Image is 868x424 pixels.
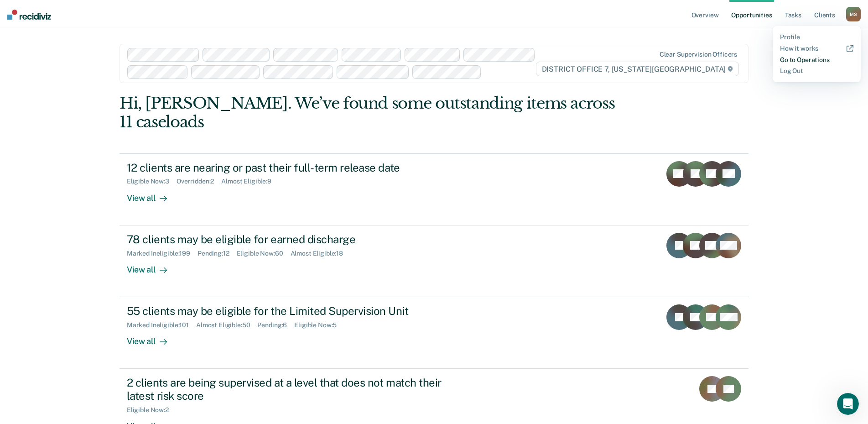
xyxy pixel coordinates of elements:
[120,94,623,131] div: Hi, [PERSON_NAME]. We’ve found some outstanding items across 11 caseloads
[127,406,176,414] div: Eligible Now : 2
[127,233,447,246] div: 78 clients may be eligible for earned discharge
[177,178,221,185] div: Overridden : 2
[127,257,178,275] div: View all
[660,51,737,58] div: Clear supervision officers
[120,225,748,297] a: 78 clients may be eligible for earned dischargeMarked Ineligible:199Pending:12Eligible Now:60Almo...
[780,45,853,52] a: How it works
[294,321,344,329] div: Eligible Now : 5
[127,250,198,257] div: Marked Ineligible : 199
[127,321,196,329] div: Marked Ineligible : 101
[120,297,748,369] a: 55 clients may be eligible for the Limited Supervision UnitMarked Ineligible:101Almost Eligible:5...
[846,7,861,21] div: M S
[780,56,853,64] a: Go to Operations
[837,393,859,415] iframe: Intercom live chat
[7,10,51,20] img: Recidiviz
[127,161,447,174] div: 12 clients are nearing or past their full-term release date
[291,250,351,257] div: Almost Eligible : 18
[196,321,258,329] div: Almost Eligible : 50
[221,178,279,185] div: Almost Eligible : 9
[780,67,853,75] a: Log Out
[780,33,853,41] a: Profile
[536,62,739,76] span: DISTRICT OFFICE 7, [US_STATE][GEOGRAPHIC_DATA]
[120,153,748,225] a: 12 clients are nearing or past their full-term release dateEligible Now:3Overridden:2Almost Eligi...
[237,250,291,257] div: Eligible Now : 60
[127,185,178,203] div: View all
[846,7,861,21] button: MS
[257,321,294,329] div: Pending : 6
[198,250,237,257] div: Pending : 12
[127,304,447,318] div: 55 clients may be eligible for the Limited Supervision Unit
[127,329,178,347] div: View all
[127,178,177,185] div: Eligible Now : 3
[127,376,447,403] div: 2 clients are being supervised at a level that does not match their latest risk score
